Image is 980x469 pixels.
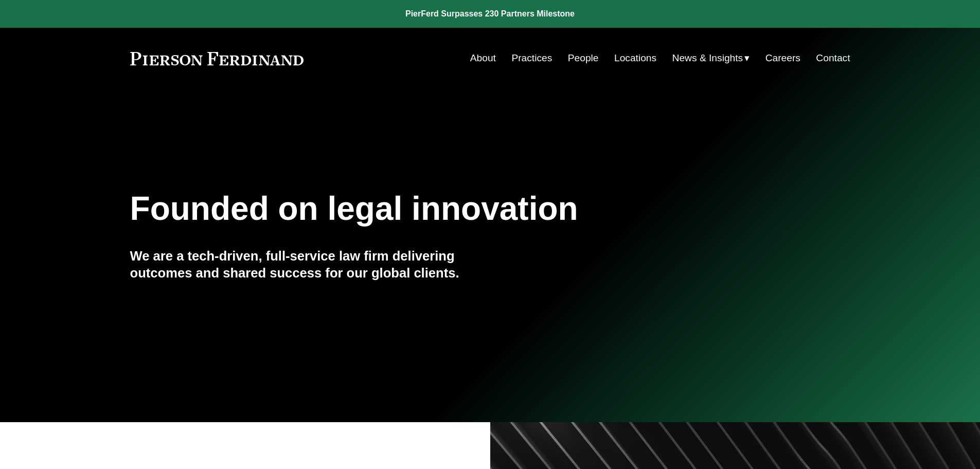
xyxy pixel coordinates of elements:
a: Careers [765,48,800,68]
a: About [470,48,496,68]
a: folder dropdown [672,48,750,68]
a: People [568,48,599,68]
a: Contact [816,48,850,68]
span: News & Insights [672,49,743,67]
a: Locations [614,48,656,68]
a: Practices [511,48,552,68]
h4: We are a tech-driven, full-service law firm delivering outcomes and shared success for our global... [130,248,490,281]
h1: Founded on legal innovation [130,190,730,228]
